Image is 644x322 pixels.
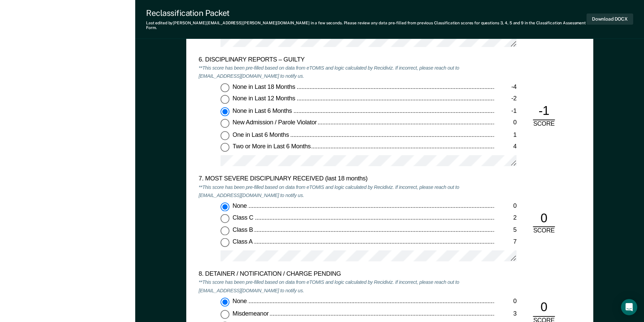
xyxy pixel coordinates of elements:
[495,239,517,247] div: 7
[495,298,517,306] div: 0
[220,83,229,92] input: None in Last 18 Months-4
[527,227,560,236] div: SCORE
[587,14,633,25] button: Download DOCX
[220,298,229,306] input: None0
[495,215,517,223] div: 2
[311,21,342,25] span: in a few seconds
[232,239,254,245] span: Class A
[232,298,248,304] span: None
[527,120,560,128] div: SCORE
[220,119,229,128] input: New Admission / Parole Violator0
[621,299,637,315] div: Open Intercom Messenger
[533,300,555,316] div: 0
[495,83,517,91] div: -4
[232,310,270,317] span: Misdemeanor
[232,226,254,233] span: Class B
[232,83,296,90] span: None in Last 18 Months
[495,143,517,151] div: 4
[232,107,293,114] span: None in Last 6 Months
[146,21,587,30] div: Last edited by [PERSON_NAME][EMAIL_ADDRESS][PERSON_NAME][DOMAIN_NAME] . Please review any data pr...
[232,95,296,102] span: None in Last 12 Months
[198,175,495,183] div: 7. MOST SEVERE DISCIPLINARY RECEIVED (last 18 months)
[220,95,229,104] input: None in Last 12 Months-2
[533,210,555,227] div: 0
[220,215,229,223] input: Class C2
[198,184,459,198] em: **This score has been pre-filled based on data from eTOMIS and logic calculated by Recidiviz. If ...
[495,95,517,103] div: -2
[220,143,229,152] input: Two or More in Last 6 Months4
[495,226,517,234] div: 5
[495,107,517,115] div: -1
[220,226,229,235] input: Class B5
[220,131,229,140] input: One in Last 6 Months1
[198,271,495,279] div: 8. DETAINER / NOTIFICATION / CHARGE PENDING
[220,202,229,211] input: None0
[232,119,318,126] span: New Admission / Parole Violator
[220,310,229,319] input: Misdemeanor3
[198,279,459,294] em: **This score has been pre-filled based on data from eTOMIS and logic calculated by Recidiviz. If ...
[232,131,290,138] span: One in Last 6 Months
[146,8,587,18] div: Reclassification Packet
[198,65,459,79] em: **This score has been pre-filled based on data from eTOMIS and logic calculated by Recidiviz. If ...
[232,215,254,221] span: Class C
[220,107,229,116] input: None in Last 6 Months-1
[495,119,517,127] div: 0
[533,103,555,120] div: -1
[232,143,312,150] span: Two or More in Last 6 Months
[232,202,248,209] span: None
[495,202,517,210] div: 0
[495,310,517,318] div: 3
[220,239,229,247] input: Class A7
[198,56,495,64] div: 6. DISCIPLINARY REPORTS – GUILTY
[495,131,517,139] div: 1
